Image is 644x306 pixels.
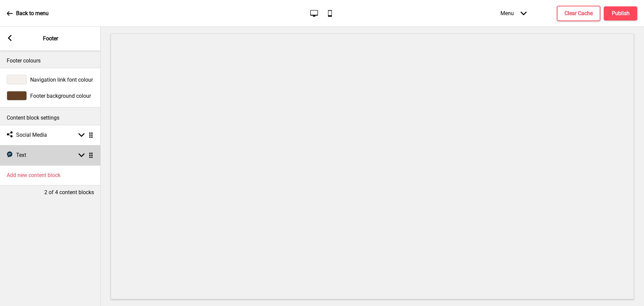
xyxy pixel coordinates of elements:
[30,77,93,83] span: Navigation link font colour
[612,10,630,17] h4: Publish
[7,114,94,122] p: Content block settings
[16,10,49,17] p: Back to menu
[7,57,94,64] p: Footer colours
[7,91,94,100] div: Footer background colour
[604,6,637,20] button: Publish
[7,75,94,84] div: Navigation link font colour
[494,3,533,23] div: Menu
[30,93,91,99] span: Footer background colour
[565,10,593,17] h4: Clear Cache
[43,35,58,42] p: Footer
[44,189,94,196] p: 2 of 4 content blocks
[16,151,26,159] h4: Text
[557,6,600,21] button: Clear Cache
[7,172,60,179] h4: Add new content block
[16,131,47,139] h4: Social Media
[7,4,49,23] a: Back to menu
